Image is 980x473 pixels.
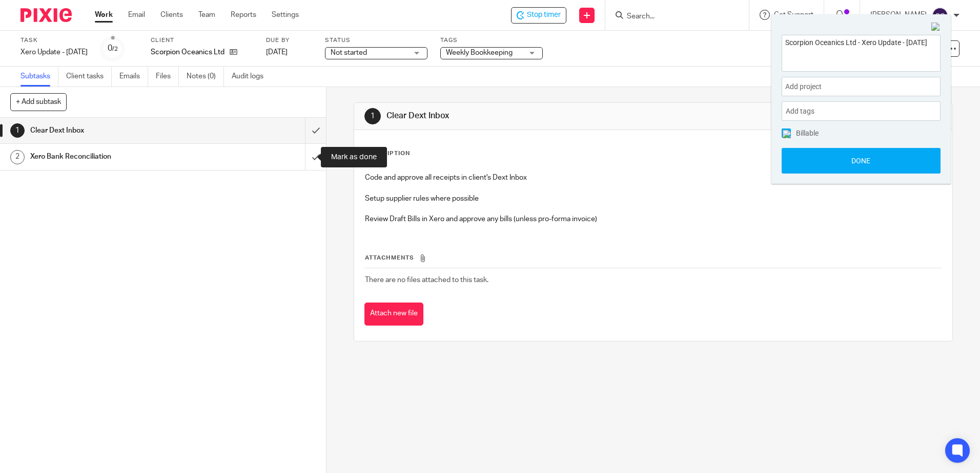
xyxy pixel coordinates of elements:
div: Scorpion Oceanics Ltd - Xero Update - Wednesday [511,7,566,24]
a: Work [95,10,113,20]
span: There are no files attached to this task. [365,276,488,284]
div: Xero Update - Wednesday [21,47,88,57]
img: svg%3E [932,7,948,24]
textarea: Scorpion Oceanics Ltd - Xero Update - [DATE] [782,35,940,69]
label: Client [151,36,253,45]
button: Attach new file [364,303,423,326]
div: 1 [364,108,381,124]
input: Search [626,12,718,21]
div: Xero Update - [DATE] [21,47,88,57]
span: Add project [785,81,914,92]
p: Review Draft Bills in Xero and approve any bills (unless pro-forma invoice) [365,214,941,224]
a: Emails [119,67,148,87]
div: 0 [108,42,118,54]
label: Tags [440,36,543,45]
small: /2 [112,46,118,52]
button: Done [782,148,941,174]
label: Status [325,36,427,45]
label: Task [21,36,88,45]
h1: Clear Dext Inbox [30,123,207,138]
a: Client tasks [66,67,112,87]
img: Close [931,23,941,32]
div: 2 [10,150,25,164]
a: Files [156,67,179,87]
label: Due by [266,36,312,45]
div: 1 [10,123,25,138]
img: Pixie [21,8,72,22]
a: Clients [160,10,183,20]
button: + Add subtask [10,93,67,111]
span: Stop timer [527,10,561,20]
span: Attachments [365,255,414,261]
a: Email [128,10,145,20]
span: [DATE] [266,49,288,56]
p: Description [364,149,410,158]
span: Weekly Bookkeeping [446,49,513,56]
h1: Xero Bank Reconciliation [30,149,207,164]
h1: Clear Dext Inbox [386,111,675,121]
a: Team [198,10,215,20]
p: Code and approve all receipts in client's Dext Inbox [365,173,941,183]
p: Scorpion Oceanics Ltd [151,47,224,57]
span: Add tags [786,103,820,119]
a: Reports [231,10,256,20]
img: checked.png [783,130,791,138]
a: Subtasks [21,67,58,87]
span: Not started [331,49,367,56]
span: Get Support [774,11,813,18]
a: Audit logs [232,67,271,87]
a: Notes (0) [187,67,224,87]
a: Settings [272,10,299,20]
p: Setup supplier rules where possible [365,193,941,204]
p: [PERSON_NAME] [870,10,927,20]
span: Billable [796,130,819,137]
